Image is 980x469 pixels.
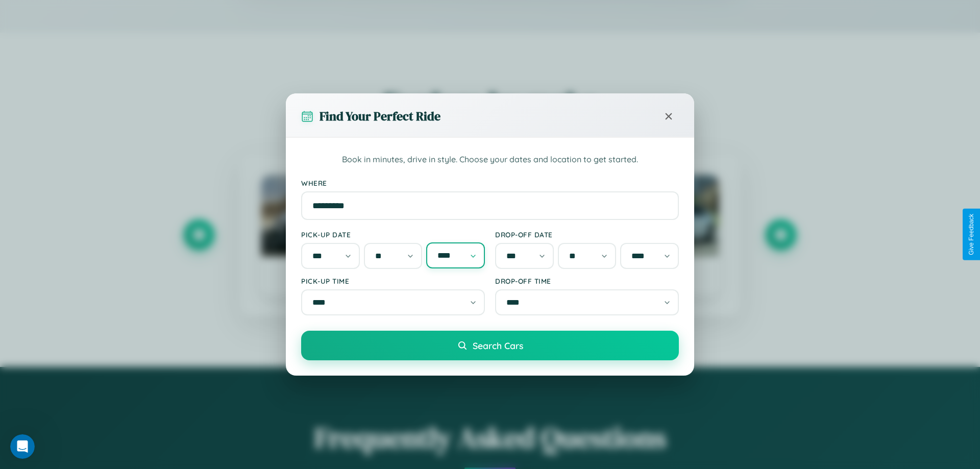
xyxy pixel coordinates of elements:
[495,277,679,285] label: Drop-off Time
[301,230,485,239] label: Pick-up Date
[301,179,679,187] label: Where
[301,277,485,285] label: Pick-up Time
[320,108,440,125] h3: Find Your Perfect Ride
[495,230,679,239] label: Drop-off Date
[301,331,679,360] button: Search Cars
[473,340,523,351] span: Search Cars
[301,153,679,166] p: Book in minutes, drive in style. Choose your dates and location to get started.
